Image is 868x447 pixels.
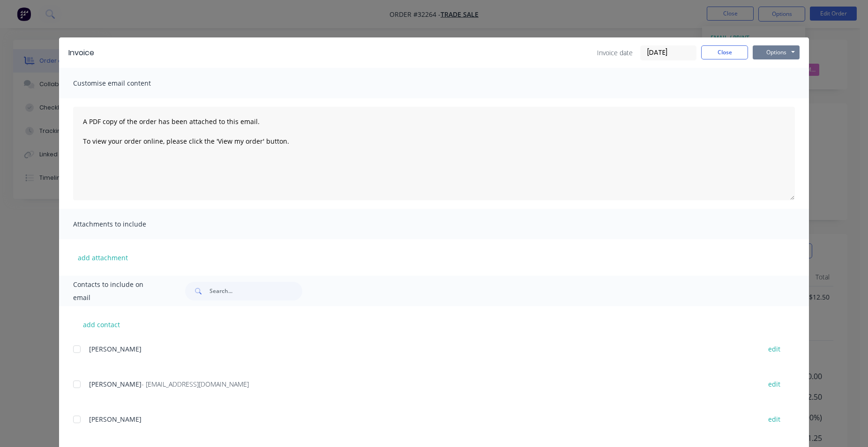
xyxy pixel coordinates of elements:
input: Search... [210,282,302,300]
button: add contact [73,317,129,331]
span: Attachments to include [73,218,176,231]
button: edit [763,413,786,425]
span: Customise email content [73,77,176,90]
span: - [EMAIL_ADDRESS][DOMAIN_NAME] [142,380,249,388]
button: add attachment [73,250,133,264]
span: Contacts to include on email [73,278,162,304]
button: Options [753,45,800,59]
span: [PERSON_NAME] [89,344,142,353]
textarea: A PDF copy of the order has been attached to this email. To view your order online, please click ... [73,107,795,200]
button: edit [763,343,786,355]
span: [PERSON_NAME] [89,415,142,424]
span: Invoice date [597,48,633,58]
span: [PERSON_NAME] [89,380,142,388]
button: edit [763,378,786,390]
button: Close [701,45,748,59]
div: Invoice [68,47,94,59]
